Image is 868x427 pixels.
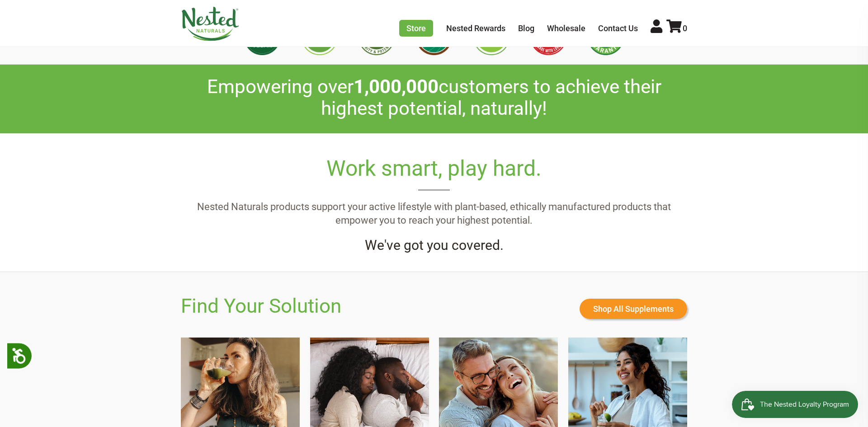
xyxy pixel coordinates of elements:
span: 1,000,000 [354,75,439,98]
a: Nested Rewards [446,23,505,33]
h2: Work smart, play hard. [181,156,687,190]
a: Wholesale [547,23,585,33]
a: 0 [666,23,687,33]
a: Store [399,20,433,37]
a: Contact Us [598,23,638,33]
a: Shop All Supplements [580,299,687,319]
p: Nested Naturals products support your active lifestyle with plant-based, ethically manufactured p... [181,200,687,228]
a: Blog [518,23,534,33]
h2: Find Your Solution [181,295,341,318]
iframe: Button to open loyalty program pop-up [732,391,859,418]
h2: Empowering over customers to achieve their highest potential, naturally! [181,76,687,120]
img: Nested Naturals [181,7,240,41]
h4: We've got you covered. [181,238,687,253]
span: 0 [683,23,687,33]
